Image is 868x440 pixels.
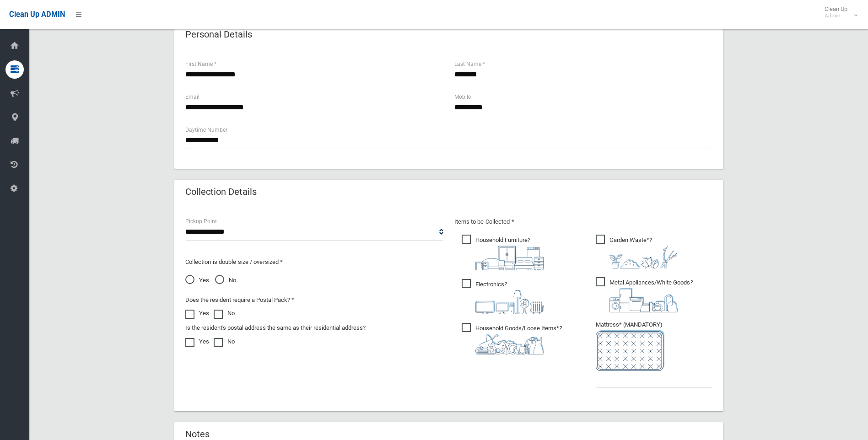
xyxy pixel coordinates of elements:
[9,10,65,19] span: Clean Up ADMIN
[475,236,544,270] i: ?
[185,336,209,347] label: Yes
[596,235,678,268] span: Garden Waste*
[462,323,562,354] span: Household Goods/Loose Items*
[820,5,857,19] span: Clean Up
[185,308,209,319] label: Yes
[475,334,544,354] img: b13cc3517677393f34c0a387616ef184.png
[609,246,678,268] img: 4fd8a5c772b2c999c83690221e5242e0.png
[475,325,562,354] i: ?
[174,183,268,201] header: Collection Details
[185,257,443,268] p: Collection is double size / oversized *
[475,246,544,270] img: aa9efdbe659d29b613fca23ba79d85cb.png
[185,295,294,306] label: Does the resident require a Postal Pack? *
[596,277,693,312] span: Metal Appliances/White Goods
[214,336,235,347] label: No
[462,235,544,270] span: Household Furniture
[825,12,847,19] small: Admin
[185,275,209,286] span: Yes
[475,290,544,314] img: 394712a680b73dbc3d2a6a3a7ffe5a07.png
[174,26,263,43] header: Personal Details
[609,279,693,312] i: ?
[609,288,678,312] img: 36c1b0289cb1767239cdd3de9e694f19.png
[462,279,544,314] span: Electronics
[454,216,712,227] p: Items to be Collected *
[609,236,678,268] i: ?
[475,281,544,314] i: ?
[214,308,235,319] label: No
[596,321,712,371] span: Mattress* (MANDATORY)
[215,275,236,286] span: No
[596,330,664,371] img: e7408bece873d2c1783593a074e5cb2f.png
[185,322,366,333] label: Is the resident's postal address the same as their residential address?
